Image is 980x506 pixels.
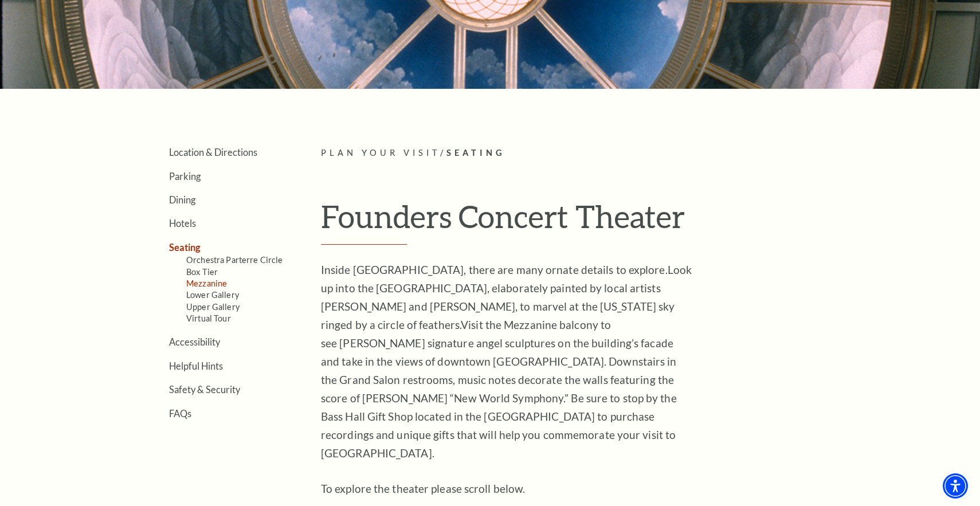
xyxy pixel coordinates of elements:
[169,384,240,395] a: Safety & Security
[186,290,239,300] a: Lower Gallery
[321,148,440,158] span: Plan Your Visit
[186,313,231,323] a: Virtual Tour
[446,148,505,158] span: Seating
[321,146,845,160] p: /
[169,360,223,371] a: Helpful Hints
[169,242,201,253] a: Seating
[169,408,191,419] a: FAQs
[943,473,968,499] div: Accessibility Menu
[186,267,218,277] a: Box Tier
[186,302,240,312] a: Upper Gallery
[186,255,283,265] a: Orchestra Parterre Circle
[169,147,257,158] a: Location & Directions
[169,171,201,182] a: Parking
[321,261,693,462] p: Inside [GEOGRAPHIC_DATA], there are many ornate details to explore. Visit the Mezzanine balcony t...
[169,336,220,347] a: Accessibility
[186,279,227,288] a: Mezzanine
[169,194,195,205] a: Dining
[321,480,693,498] p: To explore the theater please scroll below.
[321,198,845,245] h1: Founders Concert Theater
[321,263,692,331] span: Look up into the [GEOGRAPHIC_DATA], elaborately painted by local artists [PERSON_NAME] and [PERSO...
[169,218,196,229] a: Hotels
